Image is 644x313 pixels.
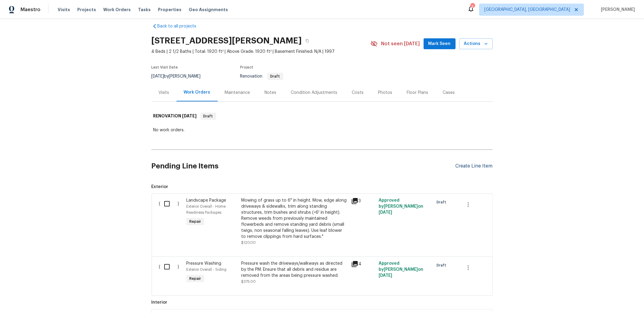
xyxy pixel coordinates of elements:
[152,184,493,190] span: Exterior
[153,127,491,133] div: No work orders.
[443,90,455,96] div: Cases
[437,199,449,205] span: Draft
[158,7,181,13] span: Properties
[152,152,456,180] h2: Pending Line Items
[378,90,392,96] div: Photos
[428,40,451,48] span: Mark Seen
[379,210,392,215] span: [DATE]
[456,163,493,169] div: Create Line Item
[186,268,226,271] span: Exterior Overall - Siding
[152,65,178,69] span: Last Visit Date
[138,8,151,12] span: Tasks
[351,260,375,268] div: 4
[241,260,348,279] div: Pressure wash the driveways/walkways as directed by the PM. Ensure that all debris and residue ar...
[152,74,164,78] span: [DATE]
[182,114,197,118] span: [DATE]
[153,113,197,120] h6: RENOVATION
[159,90,169,96] div: Visits
[407,90,428,96] div: Floor Plans
[459,38,493,50] button: Actions
[187,276,203,282] span: Repair
[484,7,570,13] span: [GEOGRAPHIC_DATA], [GEOGRAPHIC_DATA]
[470,4,475,10] div: 3
[379,261,423,278] span: Approved by [PERSON_NAME] on
[240,65,254,69] span: Project
[291,90,338,96] div: Condition Adjustments
[152,49,370,55] span: 4 Beds | 2 1/2 Baths | Total: 1920 ft² | Above Grade: 1920 ft² | Basement Finished: N/A | 1997
[152,23,210,29] a: Back to all projects
[157,196,185,248] div: ( )
[464,40,488,48] span: Actions
[152,73,208,80] div: by [PERSON_NAME]
[186,261,221,266] span: Pressure Washing
[77,7,96,13] span: Projects
[381,41,420,47] span: Not seen [DATE]
[240,74,283,78] span: Renovation
[103,7,131,13] span: Work Orders
[225,90,250,96] div: Maintenance
[152,107,493,126] div: RENOVATION [DATE]Draft
[189,7,228,13] span: Geo Assignments
[152,38,302,44] h2: [STREET_ADDRESS][PERSON_NAME]
[21,7,40,13] span: Maestro
[379,273,392,278] span: [DATE]
[241,280,256,283] span: $375.00
[352,90,364,96] div: Costs
[201,113,216,119] span: Draft
[186,198,226,203] span: Landscape Package
[302,35,313,46] button: Copy Address
[351,197,375,205] div: 3
[268,75,283,78] span: Draft
[379,198,423,215] span: Approved by [PERSON_NAME] on
[265,90,277,96] div: Notes
[424,38,456,50] button: Mark Seen
[598,7,635,13] span: [PERSON_NAME]
[157,259,185,286] div: ( )
[186,205,226,214] span: Exterior Overall - Home Readiness Packages
[241,241,256,244] span: $120.00
[437,262,449,268] span: Draft
[241,197,348,240] div: Mowing of grass up to 6" in height. Mow, edge along driveways & sidewalks, trim along standing st...
[187,219,203,225] span: Repair
[184,89,210,95] div: Work Orders
[152,299,493,305] span: Interior
[58,7,70,13] span: Visits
